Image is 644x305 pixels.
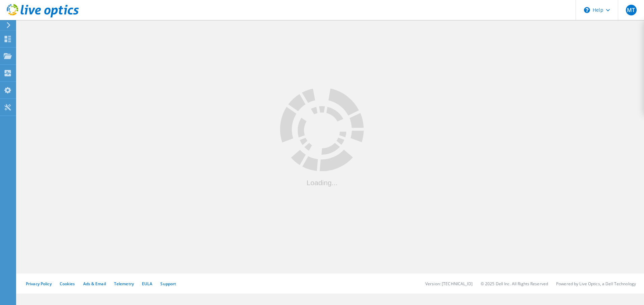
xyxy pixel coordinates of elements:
a: Ads & Email [83,281,106,287]
a: Privacy Policy [26,281,52,287]
svg: \n [584,7,590,13]
div: Loading... [280,179,364,186]
a: Cookies [60,281,75,287]
li: © 2025 Dell Inc. All Rights Reserved [481,281,548,287]
li: Powered by Live Optics, a Dell Technology [556,281,636,287]
a: Live Optics Dashboard [7,14,79,19]
a: EULA [142,281,152,287]
span: MT [627,7,635,13]
a: Support [160,281,176,287]
li: Version: [TECHNICAL_ID] [425,281,473,287]
a: Telemetry [114,281,134,287]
